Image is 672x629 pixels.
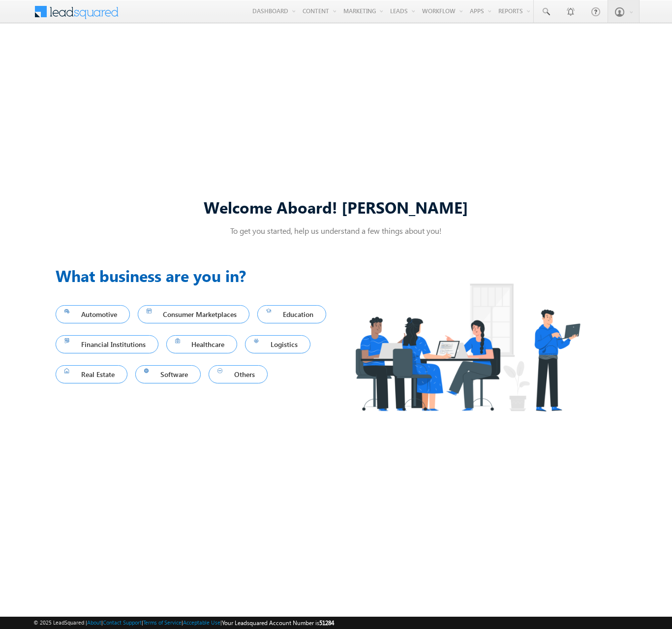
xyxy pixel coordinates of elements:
span: Financial Institutions [64,338,150,351]
a: Terms of Service [143,619,182,626]
a: Acceptable Use [183,619,220,626]
span: Consumer Marketplaces [147,308,241,321]
span: Your Leadsquared Account Number is [222,619,334,627]
a: Contact Support [103,619,142,626]
span: Healthcare [175,338,229,351]
span: Education [266,308,317,321]
div: Welcome Aboard! [PERSON_NAME] [56,196,616,218]
p: To get you started, help us understand a few things about you! [56,225,616,236]
h3: What business are you in? [56,264,336,287]
span: Logistics [254,338,302,351]
img: Industry.png [336,264,599,431]
span: Automotive [64,308,121,321]
span: © 2025 LeadSquared | | | | | [33,618,334,628]
span: 51284 [319,619,334,627]
span: Software [144,368,192,381]
span: Real Estate [64,368,119,381]
span: Others [217,368,259,381]
a: About [87,619,101,626]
